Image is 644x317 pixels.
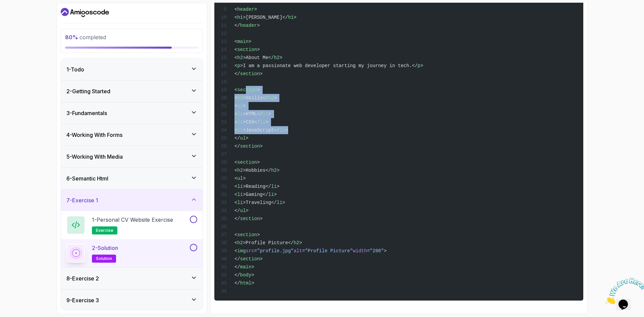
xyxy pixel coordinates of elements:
[234,15,237,20] span: <
[274,95,277,101] span: >
[279,55,282,60] span: >
[234,176,237,181] span: <
[254,7,257,12] span: >
[243,240,293,246] span: >Profile Picture</
[96,256,112,261] span: solution
[240,144,260,149] span: section
[237,176,243,181] span: ul
[263,111,268,117] span: li
[61,146,203,167] button: 5-Working With Media
[66,244,197,263] button: 2-Solutionsolution
[237,87,257,93] span: section
[237,119,243,125] span: li
[234,103,237,109] span: <
[254,248,257,254] span: =
[66,87,110,95] h3: 2 - Getting Started
[240,136,246,141] span: ul
[293,240,299,246] span: h2
[96,228,113,233] span: exercise
[277,200,282,205] span: li
[92,216,173,224] p: 1 - Personal CV Website Exercise
[234,55,237,60] span: <
[243,168,271,173] span: >Hobbies</
[288,15,294,20] span: h1
[418,63,420,68] span: p
[282,200,285,205] span: >
[234,280,240,286] span: </
[61,59,203,80] button: 1-Todo
[66,296,99,304] h3: 9 - Exercise 3
[271,168,277,173] span: h2
[237,103,243,109] span: ul
[66,196,98,204] h3: 7 - Exercise 1
[305,248,353,254] span: "Profile Picture"
[243,95,268,101] span: >Skills</
[260,71,263,76] span: >
[234,144,240,149] span: </
[257,248,293,254] span: "profile.jpg"
[237,39,249,44] span: main
[246,208,249,213] span: >
[384,248,386,254] span: >
[234,272,240,278] span: </
[285,127,288,133] span: >
[260,216,263,221] span: >
[243,55,274,60] span: >About Me</
[249,39,251,44] span: >
[234,95,237,101] span: <
[234,248,237,254] span: <
[279,127,285,133] span: li
[237,15,243,20] span: h1
[240,216,260,221] span: section
[257,23,260,28] span: >
[274,192,277,197] span: >
[302,248,305,254] span: =
[234,111,237,117] span: <
[240,264,252,270] span: main
[237,55,243,60] span: h2
[234,47,237,52] span: <
[66,274,99,282] h3: 8 - Exercise 2
[237,240,243,246] span: h2
[257,232,260,237] span: >
[243,111,263,117] span: >HTML</
[66,153,123,161] h3: 5 - Working With Media
[251,264,254,270] span: >
[61,190,203,211] button: 7-Exercise 1
[234,160,237,165] span: <
[61,81,203,102] button: 2-Getting Started
[237,95,243,101] span: h2
[237,232,257,237] span: section
[353,248,367,254] span: width
[61,168,203,189] button: 6-Semantic Html
[243,119,260,125] span: >CSS</
[274,55,280,60] span: h2
[370,248,384,254] span: "200"
[265,119,268,125] span: >
[234,264,240,270] span: </
[277,168,279,173] span: >
[240,280,252,286] span: html
[61,7,109,18] a: Dashboard
[3,3,44,29] img: Chat attention grabber
[299,240,302,246] span: >
[268,192,274,197] span: li
[237,192,243,197] span: li
[66,65,84,73] h3: 1 - Todo
[234,208,240,213] span: </
[65,34,78,41] span: 80 %
[240,272,252,278] span: body
[243,176,246,181] span: >
[268,111,271,117] span: >
[240,23,257,28] span: header
[421,63,423,68] span: >
[240,63,418,68] span: >I am a passionate web developer starting my journey in tech.</
[251,272,254,278] span: >
[271,184,277,189] span: li
[293,15,296,20] span: >
[246,136,249,141] span: >
[240,71,260,76] span: section
[367,248,370,254] span: =
[234,232,237,237] span: <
